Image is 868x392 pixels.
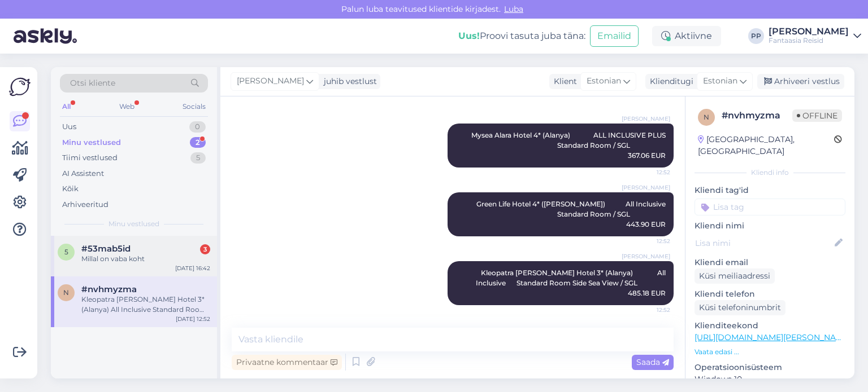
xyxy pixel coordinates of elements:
span: [PERSON_NAME] [622,252,670,261]
div: juhib vestlust [319,76,377,87]
div: Proovi tasuta juba täna: [458,29,585,43]
div: Uus [62,121,76,133]
div: Aktiivne [652,26,721,46]
p: Kliendi nimi [695,220,845,232]
p: Kliendi email [695,257,845,268]
div: Kleopatra [PERSON_NAME] Hotel 3* (Alanya) All Inclusive Standard Room Side Sea View / SGL 485.18 EUR [81,294,210,315]
div: AI Assistent [62,168,104,179]
p: Kliendi telefon [695,288,845,300]
div: [DATE] 16:42 [175,264,210,272]
div: 2 [190,137,206,148]
span: Saada [636,357,669,367]
span: [PERSON_NAME] [622,183,670,192]
span: Kleopatra [PERSON_NAME] Hotel 3* (Alanya) All Inclusive Standard Room Side Sea View / SGL 485.18 EUR [476,268,667,297]
div: Millal on vaba koht [81,254,210,264]
p: Kliendi tag'id [695,184,845,196]
div: 0 [189,121,206,133]
span: 12:52 [628,237,670,245]
span: Offline [792,109,842,122]
p: Windows 10 [695,373,845,385]
div: Tiimi vestlused [62,152,118,164]
span: 12:52 [628,306,670,314]
span: #nvhmyzma [81,284,137,294]
div: [PERSON_NAME] [769,27,849,36]
span: 12:52 [628,168,670,177]
div: Privaatne kommentaar [232,355,342,370]
div: 5 [190,152,206,164]
span: [PERSON_NAME] [622,114,670,123]
a: [URL][DOMAIN_NAME][PERSON_NAME] [695,332,850,342]
div: Kliendi info [695,168,845,178]
p: Operatsioonisüsteem [695,362,845,373]
div: Küsi meiliaadressi [695,268,775,284]
div: Minu vestlused [62,137,121,148]
a: [PERSON_NAME]Fantaasia Reisid [769,27,861,45]
span: [PERSON_NAME] [237,75,304,87]
input: Lisa tag [695,199,845,215]
p: Vaata edasi ... [695,347,845,357]
span: n [63,288,69,297]
span: n [704,113,709,121]
div: Web [117,99,137,114]
div: Arhiveeritud [62,199,108,210]
img: Askly Logo [9,76,31,98]
input: Lisa nimi [695,237,832,249]
div: All [60,99,73,114]
p: Klienditeekond [695,320,845,332]
div: Küsi telefoninumbrit [695,300,785,315]
span: Otsi kliente [70,77,115,89]
span: Green Life Hotel 4* ([PERSON_NAME]) All Inclusive Standard Room / SGL 443.90 EUR [476,200,680,228]
button: Emailid [590,25,639,47]
span: Estonian [587,75,621,87]
div: PP [748,28,764,44]
span: 5 [64,248,68,256]
div: [DATE] 12:52 [176,315,210,323]
span: Luba [501,4,527,14]
div: 3 [200,244,210,254]
div: Fantaasia Reisid [769,36,849,45]
div: [GEOGRAPHIC_DATA], [GEOGRAPHIC_DATA] [698,134,834,157]
div: Klienditugi [645,76,693,87]
span: Minu vestlused [108,219,159,229]
div: Klient [549,76,577,87]
span: Mysea Alara Hotel 4* (Alanya) ALL INCLUSIVE PLUS Standard Room / SGL 367.06 EUR [471,131,675,160]
div: # nvhmyzma [722,109,792,122]
div: Arhiveeri vestlus [757,74,844,89]
b: Uus! [458,30,480,41]
div: Kõik [62,183,79,195]
span: Estonian [703,75,737,87]
span: #53mab5id [81,244,131,254]
div: Socials [180,99,208,114]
